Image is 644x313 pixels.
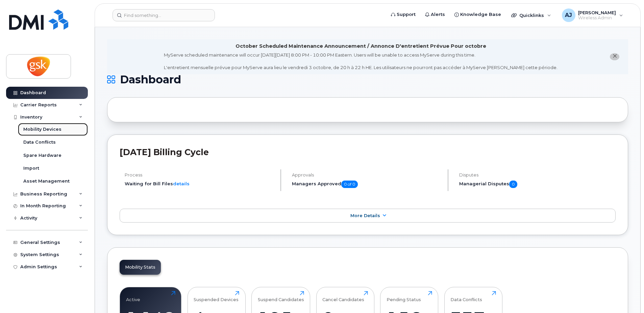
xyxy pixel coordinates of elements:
h2: [DATE] Billing Cycle [120,147,616,157]
span: 0 of 0 [341,181,358,188]
div: Suspend Candidates [258,291,304,302]
div: Active [126,291,140,302]
div: MyServe scheduled maintenance will occur [DATE][DATE] 8:00 PM - 10:00 PM Eastern. Users will be u... [164,52,558,71]
h5: Managerial Disputes [459,181,616,188]
button: close notification [610,53,619,60]
h4: Disputes [459,172,616,178]
div: Pending Status [387,291,421,302]
a: details [173,181,190,186]
span: More Details [350,213,380,218]
span: Dashboard [120,75,181,85]
div: Suspended Devices [194,291,239,302]
h4: Approvals [292,172,442,178]
div: October Scheduled Maintenance Announcement / Annonce D'entretient Prévue Pour octobre [236,43,486,50]
h4: Process [125,172,275,178]
span: 0 [509,181,517,188]
div: Data Conflicts [450,291,482,302]
div: Cancel Candidates [322,291,364,302]
li: Waiting for Bill Files [125,181,275,187]
h5: Managers Approved [292,181,442,188]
